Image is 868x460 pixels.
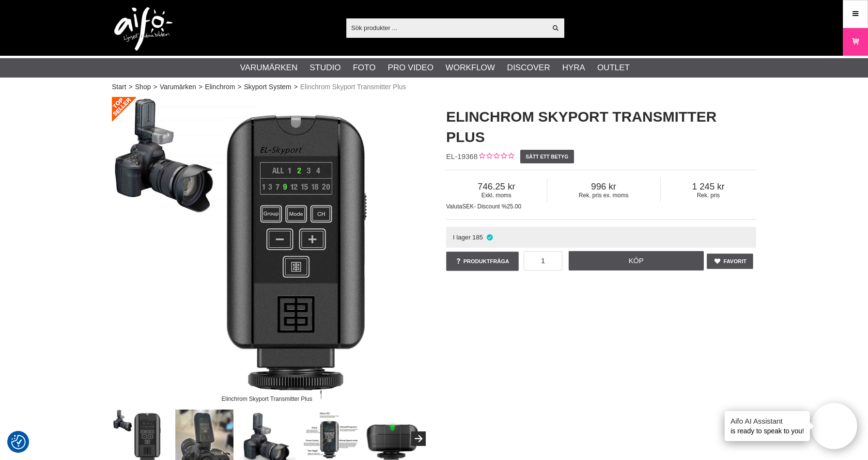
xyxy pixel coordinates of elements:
[300,82,406,92] span: Elinchrom Skyport Transmitter Plus
[346,20,546,35] input: Sök produkter ...
[569,251,704,270] a: Köp
[112,97,422,407] img: Elinchrom Skyport Transmitter Plus
[205,82,235,92] a: Elinchrom
[453,234,471,241] span: I lager
[485,234,494,241] i: I lager
[129,82,133,92] span: >
[474,203,507,210] span: - Discount %
[730,416,804,426] h4: Aifo AI Assistant
[446,203,462,210] span: Valuta
[135,82,151,92] a: Shop
[472,234,483,241] span: 185
[507,62,550,74] a: Discover
[547,181,660,192] span: 996
[114,7,172,51] img: logo.png
[112,82,126,92] a: Start
[446,181,547,192] span: 746.25
[597,62,630,74] a: Outlet
[199,82,202,92] span: >
[11,433,26,451] button: Samtyckesinställningar
[562,62,585,74] a: Hyra
[160,82,196,92] a: Varumärken
[725,411,810,441] div: is ready to speak to you!
[547,192,660,199] span: Rek. pris ex. moms
[478,152,514,162] div: Kundbetyg: 0
[244,82,292,92] a: Skyport System
[294,82,298,92] span: >
[446,192,547,199] span: Exkl. moms
[214,390,321,407] div: Elinchrom Skyport Transmitter Plus
[11,435,26,449] img: Revisit consent button
[446,62,495,74] a: Workflow
[411,431,426,446] button: Next
[153,82,157,92] span: >
[387,62,433,74] a: Pro Video
[446,152,478,160] span: EL-19368
[310,62,341,74] a: Studio
[240,62,298,74] a: Varumärken
[661,192,756,199] span: Rek. pris
[446,107,756,147] h1: Elinchrom Skyport Transmitter Plus
[520,150,574,163] a: Sätt ett betyg
[507,203,521,210] span: 25.00
[446,252,519,271] a: Produktfråga
[237,82,241,92] span: >
[707,254,753,269] a: Favorit
[462,203,474,210] span: SEK
[661,181,756,192] span: 1 245
[353,62,375,74] a: Foto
